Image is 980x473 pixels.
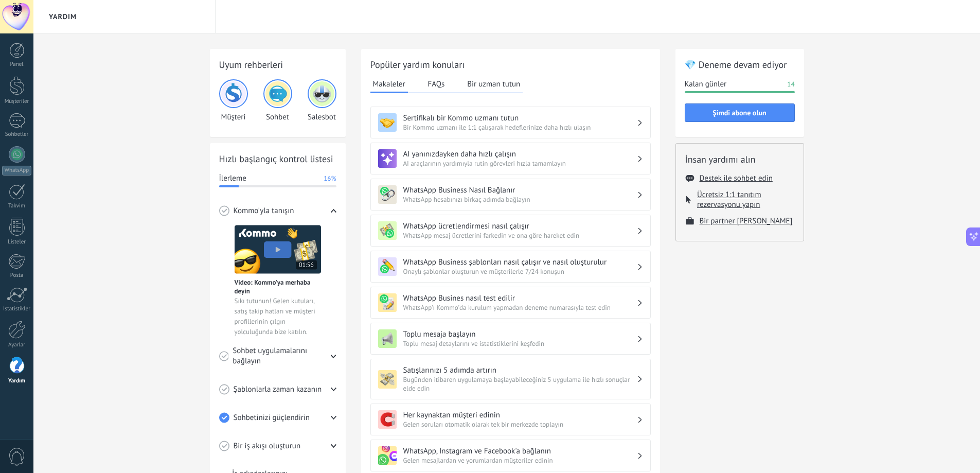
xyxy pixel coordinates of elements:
h2: Hızlı başlangıç kontrol listesi [219,152,336,165]
span: Onaylı şablonlar oluşturun ve müşterilerle 7/24 konuşun [403,267,637,276]
div: Yardım [2,378,32,384]
span: Gelen soruları otomatik olarak tek bir merkezde toplayın [403,420,637,429]
h3: Toplu mesaja başlayın [403,329,637,339]
span: WhatsApp mesaj ücretlerini farkedin ve ona göre hareket edin [403,231,637,240]
div: Müşteri [219,79,248,122]
div: Sohbet [263,79,292,122]
span: Bugünden itibaren uygulamaya başlayabileceğiniz 5 uygulama ile hızlı sonuçlar elde edin [403,375,637,393]
span: 16% [324,173,336,184]
button: FAQs [425,76,448,92]
h3: AI yanınızdayken daha hızlı çalışın [403,149,637,159]
h2: Popüler yardım konuları [370,58,651,71]
div: Posta [2,272,32,279]
h3: WhatsApp Business şablonları nasıl çalışır ve nasıl oluşturulur [403,257,637,267]
h3: WhatsApp, Instagram ve Facebook'a bağlanın [403,446,637,456]
span: WhatsApp'ı Kommo'da kurulum yapmadan deneme numarasıyla test edin [403,303,637,312]
div: Ayarlar [2,342,32,348]
span: Sohbet uygulamalarını bağlayın [233,346,331,366]
h3: WhatsApp Business Nasıl Bağlanır [403,185,637,195]
span: Sıkı tutunun! Gelen kutuları, satış takip hatları ve müşteri profillerinin çılgın yolculuğunda bi... [235,296,321,337]
span: Gelen mesajlardan ve yorumlardan müşteriler edinin [403,456,637,465]
button: Ücretsiz 1:1 tanıtım rezervasyonu yapın [697,190,794,209]
span: 14 [787,79,794,90]
button: Bir partner [PERSON_NAME] [700,216,793,226]
div: Listeler [2,239,32,246]
span: Video: Kommo'ya merhaba deyin [235,278,321,295]
div: Sohbetler [2,131,32,138]
div: Panel [2,61,32,68]
span: AI araçlarının yardımıyla rutin görevleri hızla tamamlayın [403,159,637,168]
img: Meet video [235,225,321,274]
span: İlerleme [219,173,246,184]
span: Şablonlarla zaman kazanın [234,384,322,395]
h3: WhatsApp ücretlendirmesi nasıl çalışır [403,221,637,231]
span: Bir Kommo uzmanı ile 1:1 çalışarak hedeflerinize daha hızlı ulaşın [403,123,637,132]
h3: Satışlarınızı 5 adımda artırın [403,365,637,375]
button: Bir uzman tutun [465,76,523,92]
span: Bir iş akışı oluşturun [234,441,301,451]
h3: Sertifikalı bir Kommo uzmanı tutun [403,113,637,123]
span: Toplu mesaj detaylarını ve istatistiklerini keşfedin [403,339,637,348]
h3: Her kaynaktan müşteri edinin [403,410,637,420]
span: Kommo'yla tanışın [234,206,294,216]
span: Kalan günler [685,79,727,90]
button: Şimdi abone olun [685,103,795,122]
button: Destek ile sohbet edin [700,173,773,183]
h2: İnsan yardımı alın [685,153,794,166]
div: Takvim [2,203,32,209]
span: Şimdi abone olun [712,109,766,116]
button: Makaleler [370,76,408,93]
div: Müşteriler [2,98,32,105]
div: İstatistikler [2,306,32,312]
h3: WhatsApp Busines nasıl test edilir [403,293,637,303]
h2: 💎 Deneme devam ediyor [685,58,795,71]
h2: Uyum rehberleri [219,58,336,71]
span: Sohbetinizi güçlendirin [234,413,310,423]
div: Salesbot [308,79,336,122]
span: WhatsApp hesabınızı birkaç adımda bağlayın [403,195,637,204]
div: WhatsApp [2,166,31,176]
